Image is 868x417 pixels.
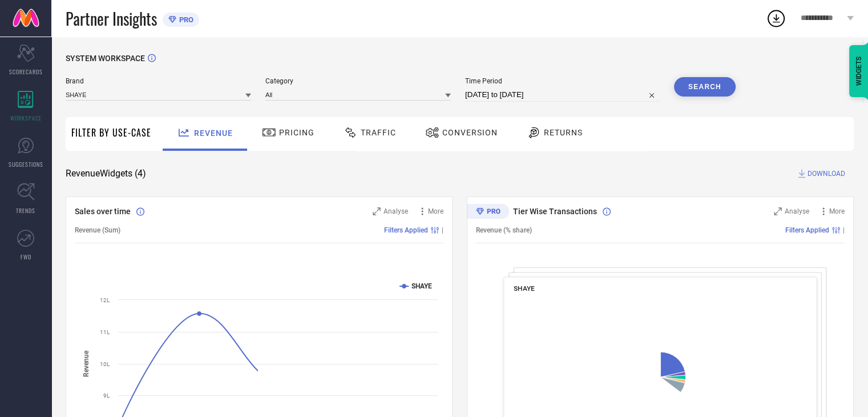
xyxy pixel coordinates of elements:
div: Open download list [766,8,786,29]
span: More [428,207,443,215]
span: Filter By Use-Case [71,126,151,139]
span: SHAYE [514,284,535,292]
span: Tier Wise Transactions [513,207,597,216]
span: Category [265,77,451,85]
span: Analyse [785,207,809,215]
span: Brand [66,77,251,85]
span: SCORECARDS [9,67,43,76]
span: Analyse [383,207,408,215]
span: More [829,207,845,215]
tspan: Revenue [82,350,90,376]
span: Filters Applied [785,226,829,234]
text: 11L [100,329,110,335]
span: DOWNLOAD [808,168,845,179]
span: Time Period [465,77,660,85]
span: Revenue (Sum) [75,226,120,234]
svg: Zoom [774,207,782,215]
text: 9L [103,392,110,399]
span: PRO [176,15,193,24]
span: Revenue [194,129,233,138]
span: | [442,226,443,234]
text: SHAYE [411,282,432,290]
span: SUGGESTIONS [9,160,43,169]
text: 10L [100,361,110,367]
span: Pricing [279,128,314,137]
input: Select time period [465,88,660,102]
div: Premium [467,204,509,221]
span: TRENDS [16,206,35,215]
span: Partner Insights [66,7,157,30]
span: Sales over time [75,207,131,216]
span: SYSTEM WORKSPACE [66,54,145,63]
text: 12L [100,297,110,303]
button: Search [674,77,736,97]
span: | [843,226,845,234]
span: Revenue Widgets ( 4 ) [66,168,146,179]
span: WORKSPACE [10,114,42,122]
span: Traffic [361,128,396,137]
svg: Zoom [373,207,381,215]
span: Conversion [442,128,498,137]
span: FWD [21,252,31,261]
span: Revenue (% share) [476,226,532,234]
span: Filters Applied [384,226,428,234]
span: Returns [544,128,583,137]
